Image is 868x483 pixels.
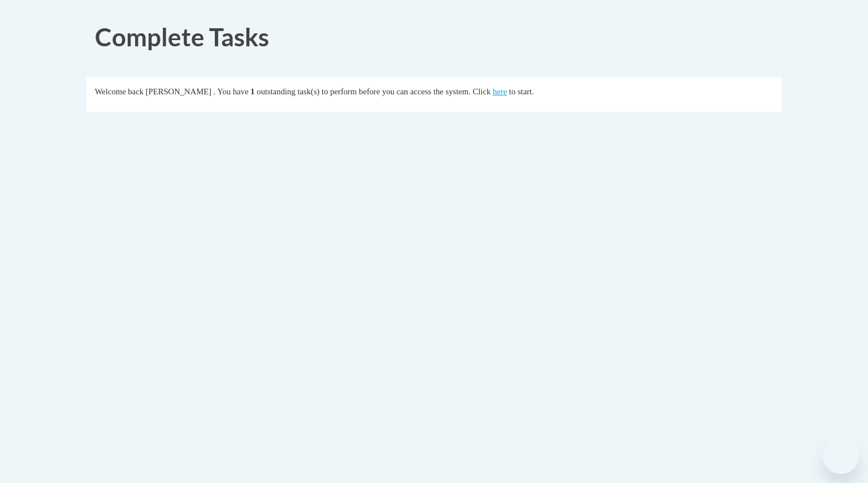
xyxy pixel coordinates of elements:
iframe: Button to launch messaging window [823,438,859,474]
span: . You have [214,87,249,96]
span: outstanding task(s) to perform before you can access the system. Click [257,87,491,96]
span: 1 [250,87,254,96]
span: to start. [509,87,534,96]
span: Welcome back [95,87,144,96]
a: here [493,87,507,96]
span: [PERSON_NAME] [146,87,211,96]
span: Complete Tasks [95,22,269,51]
